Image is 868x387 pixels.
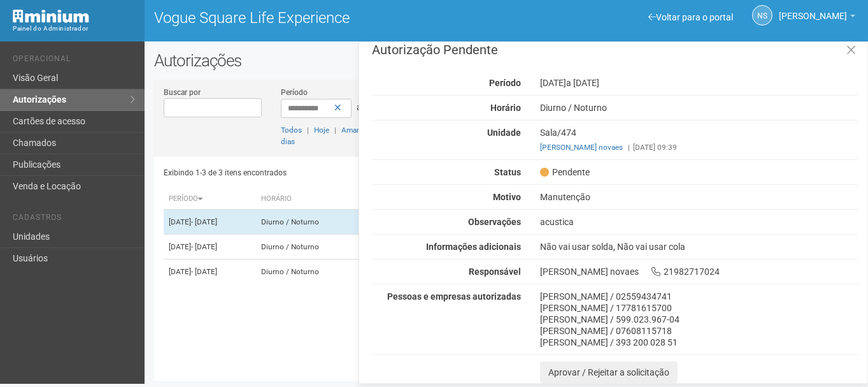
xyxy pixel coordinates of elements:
div: [DATE] [530,77,867,89]
a: Todos [281,126,302,135]
td: [DATE] [164,210,256,235]
th: Horário [256,189,364,210]
span: - [DATE] [191,267,217,276]
h2: Autorizações [154,51,858,70]
strong: Informações adicionais [426,242,521,252]
label: Período [281,87,308,98]
div: Exibindo 1-3 de 3 itens encontrados [164,163,502,182]
div: [PERSON_NAME] / 17781615700 [540,302,858,314]
span: | [307,126,309,135]
li: Cadastros [13,213,135,226]
span: | [334,126,336,135]
div: [PERSON_NAME] / 599.023.967-04 [540,314,858,325]
strong: Motivo [493,192,521,202]
div: Sala/474 [530,127,867,153]
span: - [DATE] [191,217,217,226]
h1: Vogue Square Life Experience [154,10,497,26]
td: Diurno / Noturno [256,259,364,284]
td: Diurno / Noturno [256,210,364,235]
span: a [DATE] [566,78,599,88]
span: - [DATE] [191,242,217,251]
button: Aprovar / Rejeitar a solicitação [540,361,678,383]
strong: Unidade [487,128,521,138]
div: [PERSON_NAME] / 07608115718 [540,325,858,337]
a: [PERSON_NAME] [779,13,855,23]
h3: Autorização Pendente [372,43,858,56]
span: a [357,102,362,112]
a: Voltar para o portal [648,12,733,22]
a: NS [752,5,772,26]
strong: Horário [490,103,521,113]
div: Diurno / Noturno [530,102,867,113]
strong: Observações [468,217,521,227]
span: | [628,143,630,152]
td: [DATE] [164,235,256,259]
label: Buscar por [164,87,201,98]
strong: Responsável [469,267,521,277]
div: [PERSON_NAME] / 393 200 028 51 [540,337,858,348]
img: Minium [13,10,89,23]
a: Amanhã [341,126,369,135]
li: Operacional [13,54,135,68]
span: Pendente [540,166,590,178]
td: Diurno / Noturno [256,235,364,259]
a: [PERSON_NAME] novaes [540,143,623,152]
th: Período [164,189,256,210]
td: [DATE] [164,259,256,284]
a: Hoje [314,126,329,135]
div: [DATE] 09:39 [540,142,858,153]
div: Não vai usar solda, Não vai usar cola [530,241,867,252]
div: Manutenção [530,191,867,203]
div: Painel do Administrador [13,23,135,34]
strong: Pessoas e empresas autorizadas [387,291,521,302]
strong: Status [494,167,521,177]
div: [PERSON_NAME] novaes 21982717024 [530,266,867,277]
div: acustica [530,216,867,228]
div: [PERSON_NAME] / 02559434741 [540,291,858,302]
strong: Período [489,78,521,88]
